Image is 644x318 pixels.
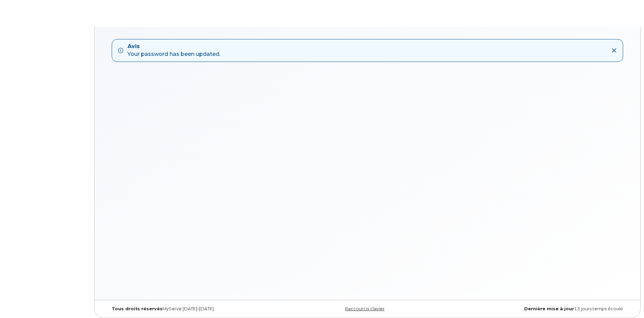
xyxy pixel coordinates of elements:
[107,306,281,312] div: MyServe [DATE]–[DATE]
[128,43,220,58] div: Your password has been updated.
[345,306,385,311] a: Raccourcis clavier
[454,306,628,312] div: 13 jours temps écoulé
[524,306,574,311] strong: Dernière mise à jour
[128,43,220,50] strong: Avis
[112,306,163,311] strong: Tous droits réservés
